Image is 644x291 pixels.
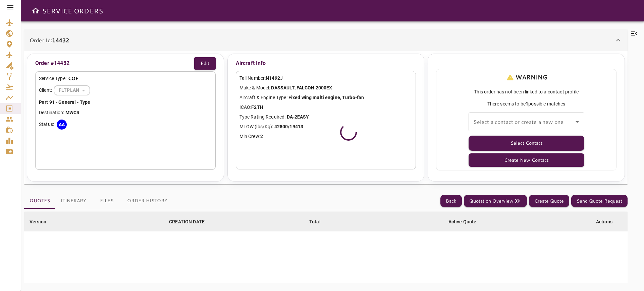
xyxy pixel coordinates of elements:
b: DASSAULT, FALCON 2000EX [271,85,332,90]
p: Type Rating Required: [239,114,413,121]
button: Select Contact [469,136,584,151]
p: WARNING [505,73,547,82]
button: Files [92,193,122,209]
p: Min Crew: [239,133,413,140]
button: Itinerary [55,193,92,209]
b: DA-2EASY [287,114,309,120]
button: Create Quote [529,195,569,207]
b: M [65,110,69,115]
button: Edit [194,57,216,70]
div: Total [309,218,321,226]
span: There seems to be possible matches [440,100,613,107]
div: AA [57,120,67,130]
p: Order #14432 [35,59,69,67]
div: Client: [39,85,212,95]
div: Active Quote [448,218,477,226]
b: C [73,110,76,115]
button: Order History [122,193,173,209]
button: Quotation Overview [464,195,527,207]
button: Quotes [24,193,55,209]
p: COF [68,75,78,82]
span: This order has not been linked to a contact profile [440,88,613,95]
b: W [69,110,73,115]
b: 1 [526,101,528,106]
b: 42800/19413 [274,124,303,129]
span: Version [30,218,55,226]
p: Make & Model: [239,84,413,91]
div: Version [30,218,46,226]
span: CREATION DATE [169,218,213,226]
button: Open drawer [29,4,42,17]
p: ICAO: [239,104,413,111]
b: Fixed wing multi engine, Turbo-fan [288,95,364,100]
b: 14432 [52,36,69,44]
span: Total [309,218,329,226]
div: FLTPLAN [54,81,90,99]
p: Aircraft Info [236,57,416,69]
p: Part 91 - General - Type [39,99,212,106]
p: Status: [39,121,54,128]
div: Order Id:14432 [24,51,628,184]
div: basic tabs example [24,193,173,209]
b: N1492J [266,75,283,81]
b: R [76,110,79,115]
b: F2TH [251,104,263,110]
button: Open [573,117,582,127]
span: Active Quote [448,218,485,226]
div: Service Type: [39,75,212,82]
button: Create New Contact [469,153,584,167]
p: Destination: [39,109,212,116]
p: Aircraft & Engine Type: [239,94,413,101]
h6: SERVICE ORDERS [42,5,103,16]
p: Tail Number: [239,75,413,82]
button: Send Quote Request [571,195,628,207]
div: CREATION DATE [169,218,205,226]
button: Back [440,195,462,207]
div: Order Id:14432 [24,29,628,51]
p: Order Id: [30,36,69,44]
b: 2 [260,134,263,139]
p: MTOW (lbs/Kg): [239,123,413,130]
